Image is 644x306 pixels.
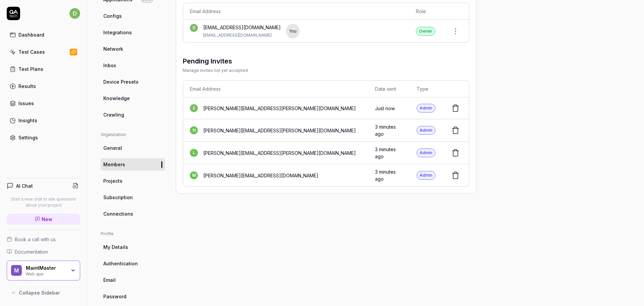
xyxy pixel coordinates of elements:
a: Knowledge [101,92,165,104]
span: M [11,265,22,276]
div: Insights [18,117,37,124]
span: m [190,171,198,179]
span: Connections [103,210,133,217]
a: Authentication [101,257,165,270]
a: Crawling [101,108,165,121]
span: e [190,104,198,112]
div: Admin [417,104,435,113]
span: n [190,126,198,134]
span: Subscription [103,194,133,201]
div: [PERSON_NAME][EMAIL_ADDRESS][DOMAIN_NAME] [203,172,318,179]
button: MMaintMasterWeb app [7,261,80,281]
div: [PERSON_NAME][EMAIL_ADDRESS][PERSON_NAME][DOMAIN_NAME] [203,127,356,134]
div: Test Plans [18,65,43,73]
a: Documentation [7,248,80,255]
a: Insights [7,114,80,127]
h4: AI Chat [16,182,33,189]
a: Members [101,158,165,171]
div: Test Cases [18,48,45,55]
div: Issues [18,100,34,107]
th: Type [410,81,442,97]
a: Settings [7,131,80,144]
div: Settings [18,134,38,141]
span: Knowledge [103,95,130,102]
span: General [103,144,122,151]
span: Integrations [103,29,132,36]
a: Integrations [101,26,165,39]
a: Test Plans [7,62,80,76]
a: Device Presets [101,76,165,88]
div: [PERSON_NAME][EMAIL_ADDRESS][PERSON_NAME][DOMAIN_NAME] [203,149,356,157]
a: Book a call with us [7,236,80,243]
div: Admin [417,171,435,180]
div: Web app [26,271,66,276]
span: Configs [103,12,122,19]
div: [EMAIL_ADDRESS][DOMAIN_NAME] [203,24,281,31]
time: 3 minutes ago [375,146,396,159]
div: You [286,24,300,38]
div: Owner [416,27,435,36]
span: Inbox [103,62,116,69]
div: Admin [417,126,435,135]
button: Collapse Sidebar [7,286,80,299]
button: Open members actions menu [449,25,462,38]
div: Admin [417,148,435,157]
a: Issues [7,97,80,110]
span: Email [103,276,116,283]
p: Start a new chat to ask questions about your project [7,196,80,208]
a: Email [101,274,165,286]
th: Email Address [183,3,409,20]
span: Authentication [103,260,138,267]
span: Crawling [103,111,124,118]
div: MaintMaster [26,265,66,271]
div: Dashboard [18,31,44,38]
div: [PERSON_NAME][EMAIL_ADDRESS][PERSON_NAME][DOMAIN_NAME] [203,105,356,112]
a: Network [101,43,165,55]
a: My Details [101,241,165,253]
div: Results [18,83,36,90]
a: Dashboard [7,28,80,41]
a: Password [101,290,165,303]
span: Network [103,45,123,52]
a: Subscription [101,191,165,204]
span: d [190,24,198,32]
time: Just now [375,105,395,111]
th: Date sent [368,81,410,97]
div: Profile [101,231,165,237]
th: Role [409,3,442,20]
a: Inbox [101,59,165,72]
time: 3 minutes ago [375,169,396,182]
time: 3 minutes ago [375,124,396,137]
span: My Details [103,244,128,251]
a: Results [7,80,80,93]
h3: Pending Invites [183,56,248,66]
span: Collapse Sidebar [19,289,60,296]
a: General [101,142,165,154]
span: Password [103,293,126,300]
span: Book a call with us [15,236,56,243]
span: New [42,216,52,223]
a: Projects [101,175,165,187]
span: Documentation [15,248,48,255]
span: l [190,149,198,157]
a: New [7,214,80,225]
a: Configs [101,10,165,22]
div: Organization [101,132,165,138]
a: Test Cases [7,45,80,58]
div: [EMAIL_ADDRESS][DOMAIN_NAME] [203,32,281,38]
span: d [69,8,80,19]
a: Connections [101,208,165,220]
span: Projects [103,177,122,184]
span: Device Presets [103,78,139,85]
th: Email Address [183,81,368,97]
button: d [69,7,80,20]
div: Manage invites not yet accepted [183,68,248,74]
span: Members [103,161,125,168]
